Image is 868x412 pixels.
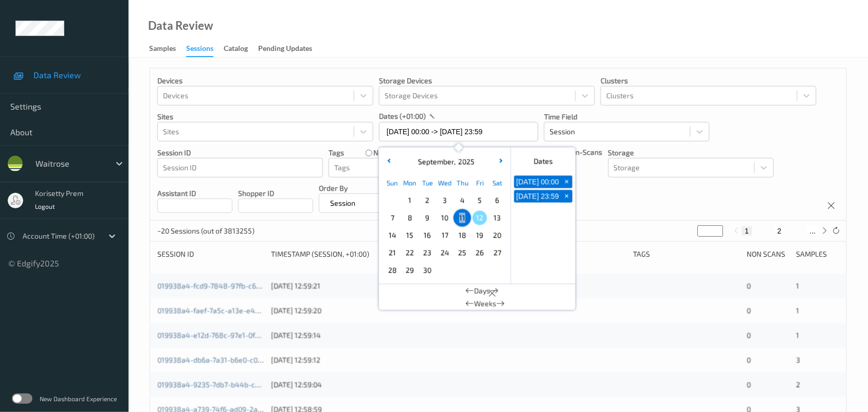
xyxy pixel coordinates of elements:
p: Assistant ID [157,188,232,199]
div: Choose Wednesday September 24 of 2025 [436,244,454,262]
div: Fri [471,174,489,192]
p: dates (+01:00) [379,111,426,121]
span: 5 [473,193,487,208]
button: + [561,190,572,203]
div: Choose Wednesday October 01 of 2025 [436,262,454,279]
div: Session ID [157,249,264,259]
span: 2025 [456,157,475,166]
span: 6 [490,193,504,208]
span: 0 [747,306,751,315]
p: Devices [157,76,373,86]
button: ... [807,226,819,236]
span: 28 [385,263,400,278]
div: Timestamp (Session, +01:00) [271,249,399,259]
div: Choose Monday September 29 of 2025 [401,262,419,279]
div: Choose Sunday September 21 of 2025 [384,244,401,262]
button: [DATE] 23:59 [514,190,561,203]
div: Wed [436,174,454,192]
span: 19 [473,228,487,243]
div: Choose Sunday September 14 of 2025 [384,227,401,244]
span: 1 [797,281,800,290]
a: 019938a4-faef-7a5c-a13e-e425b96e2c1f [157,306,293,315]
div: Choose Tuesday September 09 of 2025 [419,209,436,227]
div: Tue [419,174,436,192]
div: Pending Updates [258,43,312,56]
div: Choose Saturday September 20 of 2025 [489,227,506,244]
span: 4 [455,193,469,208]
label: none [373,148,391,158]
a: 019938a4-9235-7db7-b44b-c65d2fa705da [157,380,298,389]
span: 9 [420,211,435,225]
button: + [561,176,572,188]
div: [DATE] 12:59:20 [271,306,399,316]
span: 26 [473,246,487,260]
span: 11 [455,211,469,225]
span: 21 [385,246,400,260]
p: Storage [608,148,774,158]
div: [DATE] 12:59:04 [271,380,399,390]
span: + [562,191,572,202]
span: 18 [455,228,469,243]
div: Tags [633,249,739,259]
span: 23 [420,246,435,260]
span: + [562,176,572,187]
span: 29 [403,263,417,278]
div: Choose Saturday September 06 of 2025 [489,192,506,209]
div: Sun [384,174,401,192]
span: Weeks [474,298,496,309]
span: 17 [438,228,452,243]
span: 1 [403,193,417,208]
div: Choose Wednesday September 03 of 2025 [436,192,454,209]
div: Samples [797,249,839,259]
div: Choose Monday September 01 of 2025 [401,192,419,209]
p: Time Field [544,112,710,122]
p: Storage Devices [379,76,595,86]
button: 1 [742,226,752,236]
div: Choose Friday September 05 of 2025 [471,192,489,209]
div: Non Scans [747,249,789,259]
div: Choose Friday September 19 of 2025 [471,227,489,244]
span: 0 [747,331,751,339]
a: 019938a4-fcd9-7848-97fb-c64df73c38c9 [157,281,295,290]
div: Choose Sunday September 28 of 2025 [384,262,401,279]
span: 16 [420,228,435,243]
div: Choose Wednesday September 17 of 2025 [436,227,454,244]
div: Thu [454,174,471,192]
div: [DATE] 12:59:12 [271,355,399,365]
button: [DATE] 00:00 [514,176,561,188]
div: Choose Sunday August 31 of 2025 [384,192,401,209]
span: 1 [797,306,800,315]
span: 3 [797,355,801,364]
span: Days [474,285,490,296]
a: Samples [149,42,186,56]
div: Choose Friday October 03 of 2025 [471,262,489,279]
span: 1 [797,331,800,339]
div: Choose Monday September 22 of 2025 [401,244,419,262]
p: Clusters [601,76,817,86]
a: 019938a4-db6a-7a31-b6e0-c0368f799906 [157,355,297,364]
div: Choose Tuesday September 30 of 2025 [419,262,436,279]
div: Choose Tuesday September 16 of 2025 [419,227,436,244]
span: 14 [385,228,400,243]
p: Session [327,198,359,208]
div: Choose Monday September 08 of 2025 [401,209,419,227]
a: Sessions [186,42,224,57]
button: 2 [774,226,785,236]
p: Order By [319,183,406,193]
span: 25 [455,246,469,260]
span: 13 [490,211,504,225]
p: Tags [329,148,344,158]
div: [DATE] 12:59:14 [271,330,399,341]
div: Choose Monday September 15 of 2025 [401,227,419,244]
a: Catalog [224,42,258,56]
span: 0 [747,355,751,364]
span: 0 [747,281,751,290]
span: 2 [797,380,801,389]
span: 22 [403,246,417,260]
div: [DATE] 12:59:21 [271,281,399,291]
div: Choose Saturday September 27 of 2025 [489,244,506,262]
div: Choose Friday September 26 of 2025 [471,244,489,262]
a: 019938a4-e12d-768c-97e1-0f29c82b0235 [157,331,296,339]
a: Pending Updates [258,42,322,56]
p: Session ID [157,148,323,158]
